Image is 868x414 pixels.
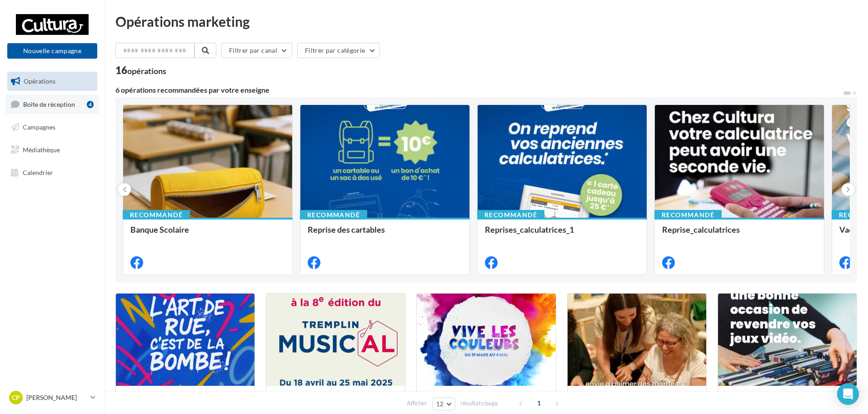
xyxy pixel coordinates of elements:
[127,67,166,75] div: opérations
[662,225,817,243] div: Reprise_calculatrices
[7,389,97,406] a: CP [PERSON_NAME]
[24,77,55,85] span: Opérations
[300,210,367,220] div: Recommandé
[115,86,843,94] div: 6 opérations recommandées par votre enseigne
[654,210,722,220] div: Recommandé
[5,140,99,160] a: Médiathèque
[26,393,87,402] p: [PERSON_NAME]
[87,101,94,108] div: 4
[460,399,498,408] span: résultats/page
[837,383,859,405] div: Open Intercom Messenger
[23,123,55,131] span: Campagnes
[432,398,455,410] button: 12
[477,210,544,220] div: Recommandé
[485,225,639,243] div: Reprises_calculatrices_1
[7,43,97,59] button: Nouvelle campagne
[12,393,20,402] span: CP
[308,225,462,243] div: Reprise des cartables
[221,43,292,58] button: Filtrer par canal
[115,65,166,75] div: 16
[130,225,285,243] div: Banque Scolaire
[297,43,380,58] button: Filtrer par catégorie
[532,396,546,410] span: 1
[23,168,53,176] span: Calendrier
[5,163,99,182] a: Calendrier
[436,400,444,408] span: 12
[23,100,75,108] span: Boîte de réception
[5,95,99,114] a: Boîte de réception4
[23,146,60,154] span: Médiathèque
[123,210,190,220] div: Recommandé
[407,399,427,408] span: Afficher
[115,15,857,28] div: Opérations marketing
[5,72,99,91] a: Opérations
[5,118,99,137] a: Campagnes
